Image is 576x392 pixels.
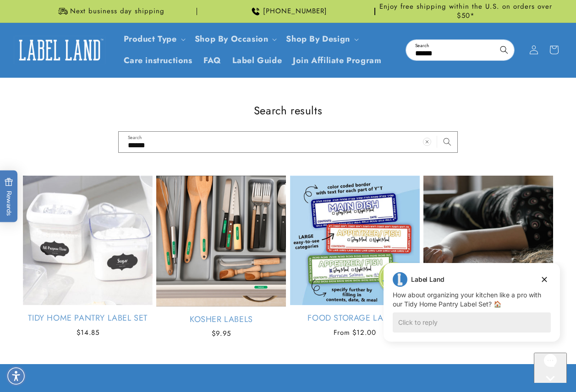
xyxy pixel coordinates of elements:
a: Join Affiliate Program [287,50,387,71]
span: Shop By Occasion [195,34,269,44]
a: Label Guide [227,50,288,71]
button: Search [437,132,457,152]
span: Care instructions [124,55,192,66]
button: Clear search term [417,132,437,152]
span: Next business day shipping [70,7,165,16]
a: Care instructions [118,50,198,71]
span: Join Affiliate Program [293,55,381,66]
summary: Shop By Design [280,28,362,50]
button: Search [494,40,514,60]
iframe: Gorgias live chat messenger [534,353,567,383]
span: Label Guide [232,55,282,66]
summary: Product Type [118,28,189,50]
iframe: Gorgias live chat campaigns [377,262,567,355]
a: Label Land [11,32,109,68]
summary: Shop By Occasion [189,28,281,50]
a: Product Type [124,33,177,45]
a: Shop By Design [286,33,350,45]
span: Rewards [5,177,13,215]
span: [PHONE_NUMBER] [263,7,327,16]
h1: Search results [23,103,553,118]
a: Tidy Home Pantry Label Set [23,313,153,323]
img: Label Land [14,36,105,64]
span: Enjoy free shipping within the U.S. on orders over $50* [379,2,553,20]
a: Kosher Labels [156,314,286,325]
a: Food Storage Labels [290,313,420,323]
span: FAQ [203,55,221,66]
div: Accessibility Menu [6,366,26,386]
a: FAQ [198,50,227,71]
button: Clear search term [474,40,494,60]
